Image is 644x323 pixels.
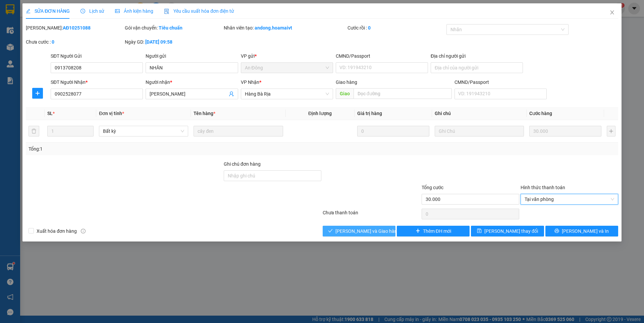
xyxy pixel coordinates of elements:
span: Hàng Bà Rịa [245,89,329,99]
span: save [477,228,482,234]
li: VP PV Miền Tây [46,29,89,36]
div: Nhân viên tạo: [224,24,346,32]
span: user-add [229,91,234,97]
span: [PERSON_NAME] thay đổi [484,227,538,235]
img: logo.jpg [3,3,27,27]
span: Định lượng [308,111,332,116]
span: Thêm ĐH mới [423,227,451,235]
b: QL51, PPhước Trung, TPBà Rịa [3,37,39,50]
button: plusThêm ĐH mới [397,226,470,236]
span: [PERSON_NAME] và Giao hàng [335,227,400,235]
li: Hoa Mai [3,3,97,16]
b: 0 [52,39,54,45]
span: An Đông [245,63,329,73]
div: Người gửi [146,52,238,60]
span: environment [3,37,8,42]
button: save[PERSON_NAME] thay đổi [471,226,544,236]
button: plus [607,126,615,137]
span: Bất kỳ [103,126,184,136]
div: Địa chỉ người gửi [431,52,523,60]
div: SĐT Người Gửi [51,52,143,60]
div: Cước rồi : [347,24,445,32]
span: picture [115,9,120,13]
th: Ghi chú [432,107,527,120]
span: clock-circle [80,9,85,13]
span: info-circle [81,229,86,233]
span: check [328,228,333,234]
b: [DATE] 09:58 [145,39,172,45]
span: Cước hàng [529,111,552,116]
div: Chưa cước : [26,38,123,46]
div: Ngày GD: [125,38,222,46]
span: plus [416,228,420,234]
b: AĐ10251088 [63,25,91,31]
span: Đơn vị tính [99,111,124,116]
div: Gói vận chuyển: [125,24,222,32]
span: Ảnh kiện hàng [115,8,153,14]
input: 0 [357,126,429,137]
span: Giá trị hàng [357,111,382,116]
input: VD: Bàn, Ghế [194,126,283,137]
button: plus [32,88,43,99]
div: CMND/Passport [454,78,547,86]
span: VP Nhận [241,79,259,85]
b: Tiêu chuẩn [159,25,182,31]
button: printer[PERSON_NAME] và In [545,226,618,236]
span: Giao hàng [336,79,357,85]
span: plus [33,91,43,96]
span: printer [554,228,559,234]
span: [PERSON_NAME] và In [562,227,609,235]
span: Tại văn phòng [525,194,614,204]
div: VP gửi [241,52,333,60]
div: SĐT Người Nhận [51,78,143,86]
img: icon [164,9,169,14]
span: Xuất hóa đơn hàng [34,227,79,235]
span: close [609,10,615,15]
button: Close [603,3,622,22]
div: Người nhận [146,78,238,86]
button: check[PERSON_NAME] và Giao hàng [323,226,395,236]
div: Chưa thanh toán [322,209,421,221]
label: Ghi chú đơn hàng [224,161,261,167]
input: 0 [529,126,601,137]
input: Địa chỉ của người gửi [431,62,523,73]
input: Ghi chú đơn hàng [224,170,321,181]
button: delete [29,126,39,137]
div: Tổng: 1 [29,145,249,153]
input: Dọc đường [354,88,452,99]
span: environment [46,37,51,42]
span: Tên hàng [194,111,215,116]
span: edit [26,9,31,13]
li: VP Hàng Bà Rịa [3,29,46,36]
b: Quầy vé số 12, BX Miền Tây, 395 Kinh [PERSON_NAME], [GEOGRAPHIC_DATA] [46,37,88,79]
div: CMND/Passport [336,52,428,60]
input: Ghi Chú [435,126,524,137]
label: Hình thức thanh toán [521,185,565,190]
span: Yêu cầu xuất hóa đơn điện tử [164,8,234,14]
span: SỬA ĐƠN HÀNG [26,8,70,14]
span: SL [47,111,53,116]
span: Tổng cước [422,185,443,190]
div: [PERSON_NAME]: [26,24,123,32]
b: 0 [368,25,371,31]
span: Giao [336,88,354,99]
b: andong.hoamaivt [255,25,292,31]
span: Lịch sử [80,8,104,14]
